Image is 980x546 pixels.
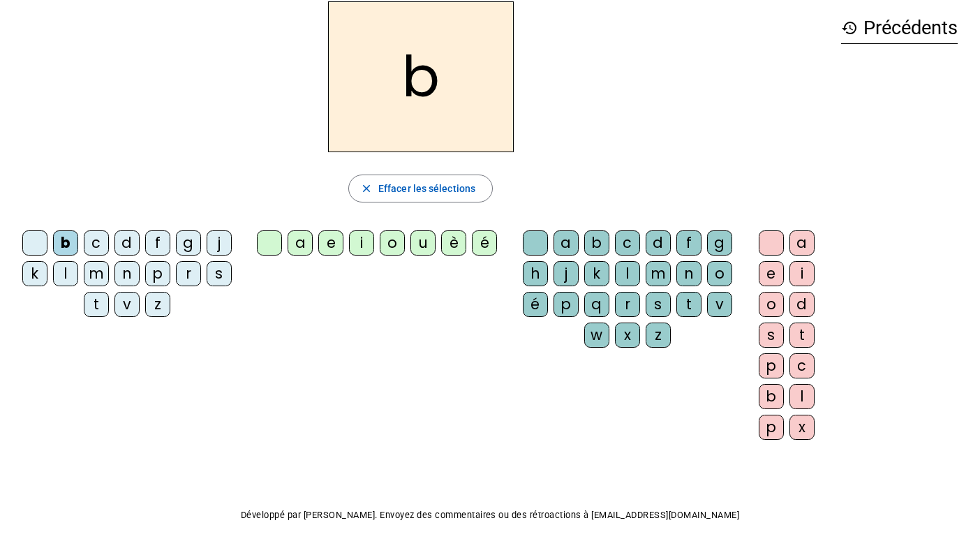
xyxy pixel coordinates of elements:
[22,261,47,286] div: k
[348,175,493,202] button: Effacer les sélections
[789,323,815,348] div: t
[841,20,858,36] mat-icon: history
[759,323,784,348] div: s
[554,261,579,286] div: j
[554,292,579,317] div: p
[523,292,548,317] div: é
[207,230,232,256] div: j
[584,230,609,256] div: b
[584,292,609,317] div: q
[707,292,732,317] div: v
[707,230,732,256] div: g
[615,261,640,286] div: l
[380,230,405,256] div: o
[410,230,436,256] div: u
[84,292,109,317] div: t
[318,230,343,256] div: e
[84,261,109,286] div: m
[207,261,232,286] div: s
[176,261,201,286] div: r
[789,292,815,317] div: d
[676,230,701,256] div: f
[615,230,640,256] div: c
[789,230,815,256] div: a
[349,230,374,256] div: i
[360,182,373,195] mat-icon: close
[114,230,140,256] div: d
[759,292,784,317] div: o
[789,415,815,440] div: x
[676,292,701,317] div: t
[523,261,548,286] div: h
[759,384,784,409] div: b
[646,230,671,256] div: d
[145,230,170,256] div: f
[554,230,579,256] div: a
[114,292,140,317] div: v
[759,261,784,286] div: e
[789,384,815,409] div: l
[84,230,109,256] div: c
[615,292,640,317] div: r
[646,323,671,348] div: z
[584,323,609,348] div: w
[176,230,201,256] div: g
[646,292,671,317] div: s
[472,230,497,256] div: é
[646,261,671,286] div: m
[584,261,609,286] div: k
[759,415,784,440] div: p
[841,13,958,44] h3: Précédents
[441,230,466,256] div: è
[707,261,732,286] div: o
[53,230,78,256] div: b
[789,353,815,378] div: c
[288,230,313,256] div: a
[145,261,170,286] div: p
[11,507,969,524] p: Développé par [PERSON_NAME]. Envoyez des commentaires ou des rétroactions à [EMAIL_ADDRESS][DOMAI...
[378,180,475,197] span: Effacer les sélections
[53,261,78,286] div: l
[789,261,815,286] div: i
[615,323,640,348] div: x
[328,1,514,152] h2: b
[145,292,170,317] div: z
[676,261,701,286] div: n
[114,261,140,286] div: n
[759,353,784,378] div: p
